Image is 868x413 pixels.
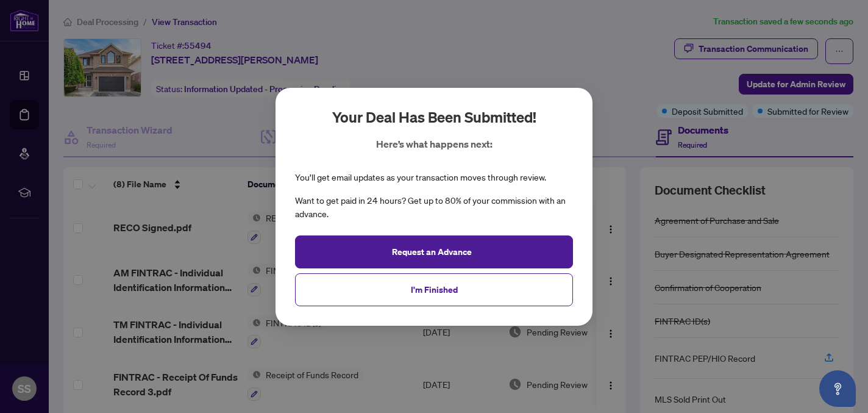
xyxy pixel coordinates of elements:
[295,171,546,184] div: You’ll get email updates as your transaction moves through review.
[295,194,573,221] div: Want to get paid in 24 hours? Get up to 80% of your commission with an advance.
[295,273,573,306] button: I'm Finished
[392,242,472,261] span: Request an Advance
[819,370,856,407] button: Open asap
[332,107,536,127] h2: Your deal has been submitted!
[376,137,493,151] p: Here’s what happens next:
[295,235,573,268] button: Request an Advance
[411,279,458,299] span: I'm Finished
